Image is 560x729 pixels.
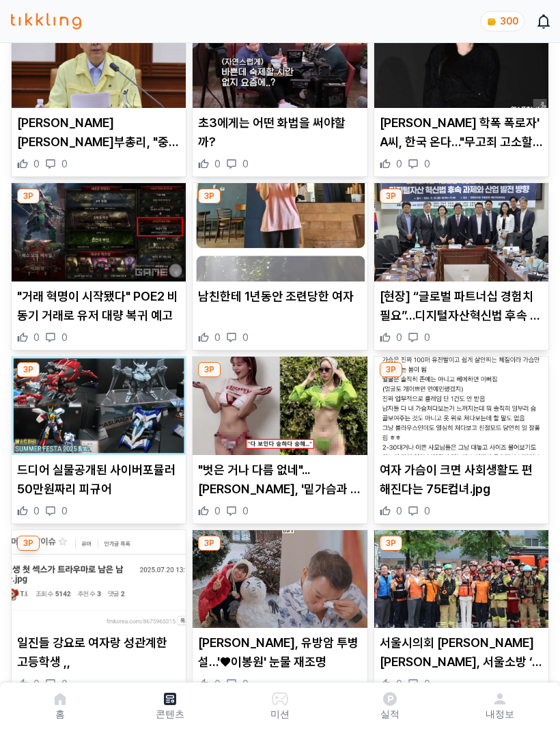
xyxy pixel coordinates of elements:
[115,688,225,724] a: 콘텐츠
[374,10,549,178] div: 3P 송하윤 학폭 폭로자' A씨, 한국 온다…"무고죄 고소할 것" [PERSON_NAME] 학폭 폭로자' A씨, 한국 온다…"무고죄 고소할 것" 0 0
[61,677,68,691] span: 0
[11,356,186,524] div: 3P 드디어 실물공개된 사이버포뮬러 50만원짜리 피규어 드디어 실물공개된 사이버포뮬러 50만원짜리 피규어 0 0
[5,688,115,724] a: 홈
[193,357,367,455] img: "벗은 거나 다름 없네"...맹승지, '밑가슴과 중요 부위' 다 보이는 과한 노출 논란
[396,677,402,691] span: 0
[192,356,367,524] div: 3P "벗은 거나 다름 없네"...맹승지, '밑가슴과 중요 부위' 다 보이는 과한 노출 논란 "벗은 거나 다름 없네"...[PERSON_NAME], '밑가슴과 중요 부위' 다...
[380,633,543,672] p: 서울시의회 [PERSON_NAME] [PERSON_NAME], 서울소방 ‘소방차 길 터주기’ 훈련 동참
[17,460,180,499] p: 드디어 실물공개된 사이버포뮬러 50만원짜리 피규어
[193,183,367,281] img: 남친한테 1년동안 조련당한 여자
[17,633,180,672] p: 일진들 강요로 여자랑 성관계한 고등학생 ,,
[33,504,40,518] span: 0
[12,10,186,109] img: 구윤철 경제부총리, "중대재해 발생시 공공기관장에 책임"
[396,331,402,344] span: 0
[374,529,549,698] div: 3P 서울시의회 김혜지 의원, 서울소방 ‘소방차 길 터주기’ 훈련 동참 서울시의회 [PERSON_NAME] [PERSON_NAME], 서울소방 ‘소방차 길 터주기’ 훈련 동참...
[17,362,40,377] div: 3P
[424,157,430,171] span: 0
[61,504,68,518] span: 0
[380,113,543,152] p: [PERSON_NAME] 학폭 폭로자' A씨, 한국 온다…"무고죄 고소할 것"
[17,287,180,325] p: "거래 혁명이 시작됐다" POE2 비동기 거래로 유저 대량 복귀 예고
[424,504,430,518] span: 0
[214,677,221,691] span: 0
[424,677,430,691] span: 0
[11,10,186,178] div: 3P 구윤철 경제부총리, "중대재해 발생시 공공기관장에 책임" [PERSON_NAME] [PERSON_NAME]부총리, "중대재해 발생시 공공기관장에 책임" 0 0
[272,691,288,707] img: 미션
[424,331,430,344] span: 0
[396,157,402,171] span: 0
[374,10,548,109] img: 송하윤 학폭 폭로자' A씨, 한국 온다…"무고죄 고소할 것"
[242,331,249,344] span: 0
[193,10,367,109] img: 초3에게는 어떤 화법을 써야할까?
[374,182,549,350] div: 3P [현장] “글로벌 파트너십 경험치 필요”…디지털자산혁신법 후속 과제는 [현장] “글로벌 파트너십 경험치 필요”…디지털자산혁신법 후속 과제는 0 0
[55,707,65,721] p: 홈
[11,13,81,29] img: 티끌링
[374,183,548,281] img: [현장] “글로벌 파트너십 경험치 필요”…디지털자산혁신법 후속 과제는
[198,633,361,672] p: [PERSON_NAME], 유방암 투병설…'♥이봉원' 눈물 재조명
[17,189,40,204] div: 3P
[445,688,555,724] a: 내정보
[33,677,40,691] span: 0
[61,331,68,344] span: 0
[380,707,400,721] p: 실적
[33,157,40,171] span: 0
[380,189,402,204] div: 3P
[11,182,186,350] div: 3P "거래 혁명이 시작됐다" POE2 비동기 거래로 유저 대량 복귀 예고 "거래 혁명이 시작됐다" POE2 비동기 거래로 유저 대량 복귀 예고 0 0
[193,530,367,629] img: 박미선, 유방암 투병설…'♥이봉원' 눈물 재조명
[380,362,402,377] div: 3P
[156,707,184,721] p: 콘텐츠
[192,10,367,178] div: 3P 초3에게는 어떤 화법을 써야할까? 초3에게는 어떤 화법을 써야할까? 0 0
[12,357,186,455] img: 드디어 실물공개된 사이버포뮬러 50만원짜리 피규어
[214,331,221,344] span: 0
[33,331,40,344] span: 0
[198,460,361,499] p: "벗은 거나 다름 없네"...[PERSON_NAME], '밑가슴과 중요 부위' 다 보이는 과한 노출 논란
[374,530,548,629] img: 서울시의회 김혜지 의원, 서울소방 ‘소방차 길 터주기’ 훈련 동참
[61,157,68,171] span: 0
[374,357,548,455] img: 여자 가슴이 크면 사회생활도 편해진다는 75E컵녀.jpg
[242,677,249,691] span: 0
[335,688,445,724] a: 실적
[17,113,180,152] p: [PERSON_NAME] [PERSON_NAME]부총리, "중대재해 발생시 공공기관장에 책임"
[198,189,221,204] div: 3P
[486,16,497,27] img: coin
[198,362,221,377] div: 3P
[198,113,361,152] p: 초3에게는 어떤 화법을 써야할까?
[242,157,249,171] span: 0
[192,182,367,350] div: 3P 남친한테 1년동안 조련당한 여자 남친한테 1년동안 조련당한 여자 0 0
[500,16,518,27] span: 300
[374,356,549,524] div: 3P 여자 가슴이 크면 사회생활도 편해진다는 75E컵녀.jpg 여자 가슴이 크면 사회생활도 편해진다는 75E컵녀.jpg 0 0
[198,287,361,306] p: 남친한테 1년동안 조련당한 여자
[17,536,40,551] div: 3P
[192,529,367,698] div: 3P 박미선, 유방암 투병설…'♥이봉원' 눈물 재조명 [PERSON_NAME], 유방암 투병설…'♥이봉원' 눈물 재조명 0 0
[11,529,186,698] div: 3P 일진들 강요로 여자랑 성관계한 고등학생 ,, 일진들 강요로 여자랑 성관계한 고등학생 ,, 0 0
[214,157,221,171] span: 0
[225,688,335,724] button: 미션
[380,536,402,551] div: 3P
[380,460,543,499] p: 여자 가슴이 크면 사회생활도 편해진다는 75E컵녀.jpg
[242,504,249,518] span: 0
[214,504,221,518] span: 0
[396,504,402,518] span: 0
[12,530,186,629] img: 일진들 강요로 여자랑 성관계한 고등학생 ,,
[12,183,186,281] img: "거래 혁명이 시작됐다" POE2 비동기 거래로 유저 대량 복귀 예고
[380,287,543,325] p: [현장] “글로벌 파트너십 경험치 필요”…디지털자산혁신법 후속 과제는
[486,707,514,721] p: 내정보
[270,707,290,721] p: 미션
[480,11,522,31] a: coin 300
[198,536,221,551] div: 3P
